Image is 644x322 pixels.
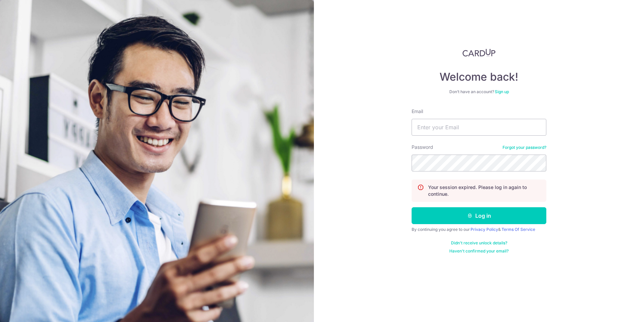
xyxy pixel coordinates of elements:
a: Forgot your password? [503,145,546,150]
a: Didn't receive unlock details? [451,240,507,246]
label: Password [412,144,433,151]
label: Email [412,108,423,115]
a: Privacy Policy [471,227,498,232]
img: CardUp Logo [462,49,495,57]
h4: Welcome back! [412,70,546,84]
div: Don’t have an account? [412,89,546,95]
p: Your session expired. Please log in again to continue. [428,184,541,197]
input: Enter your Email [412,119,546,136]
button: Log in [412,207,546,224]
a: Haven't confirmed your email? [449,248,509,254]
a: Terms Of Service [502,227,535,232]
a: Sign up [495,89,509,94]
div: By continuing you agree to our & [412,227,546,232]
